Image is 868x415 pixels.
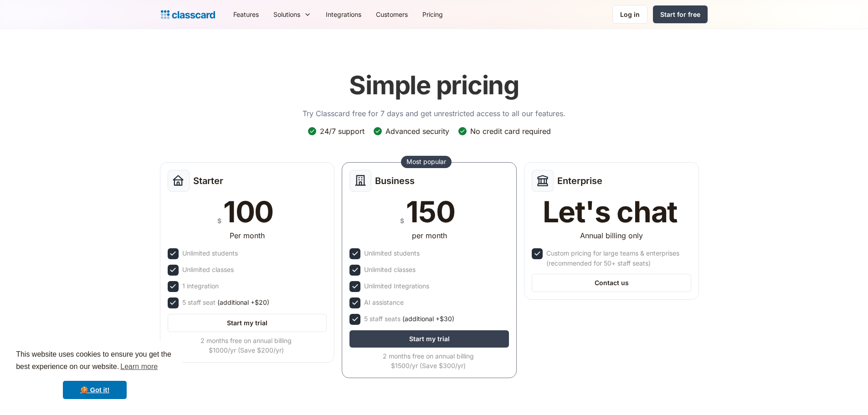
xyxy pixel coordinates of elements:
h2: Business [375,175,415,186]
h2: Starter [193,175,223,186]
a: Start my trial [349,330,509,348]
div: 2 months free on annual billing $1000/yr (Save $200/yr) [168,336,325,355]
div: Solutions [266,4,318,25]
div: 5 staff seats [364,314,454,324]
div: Most popular [406,157,446,166]
a: Contact us [532,274,691,292]
div: Unlimited students [182,248,238,258]
span: (additional +$30) [402,314,454,324]
span: (additional +$20) [217,297,269,307]
a: Integrations [318,4,369,25]
div: $ [400,215,404,226]
h2: Enterprise [557,175,602,186]
div: Unlimited students [364,248,420,258]
div: per month [412,230,447,241]
a: Features [226,4,266,25]
span: This website uses cookies to ensure you get the best experience on our website. [16,349,174,374]
a: dismiss cookie message [63,381,127,399]
div: 2 months free on annual billing $1500/yr (Save $300/yr) [349,351,507,370]
a: Customers [369,4,415,25]
h1: Simple pricing [349,70,519,101]
a: Logo [161,8,215,21]
div: 24/7 support [320,126,365,136]
div: Solutions [273,10,300,19]
div: cookieconsent [7,340,182,408]
a: Start my trial [168,314,327,332]
div: Advanced security [385,126,449,136]
div: Log in [620,10,640,19]
div: Per month [230,230,265,241]
p: Try Classcard free for 7 days and get unrestricted access to all our features. [303,108,565,119]
div: $ [217,215,221,226]
div: 100 [223,197,273,226]
div: 150 [406,197,455,226]
div: Annual billing only [580,230,643,241]
div: Let's chat [543,197,678,226]
div: No credit card required [470,126,551,136]
a: Log in [612,5,647,24]
a: learn more about cookies [119,360,159,374]
div: 1 integration [182,281,219,291]
div: AI assistance [364,297,404,307]
div: Unlimited classes [182,265,234,275]
div: 5 staff seat [182,297,269,307]
a: Start for free [653,5,708,23]
div: Unlimited Integrations [364,281,429,291]
div: Unlimited classes [364,265,416,275]
a: Pricing [415,4,450,25]
div: Custom pricing for large teams & enterprises (recommended for 50+ staff seats) [546,248,689,268]
div: Start for free [660,10,700,19]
